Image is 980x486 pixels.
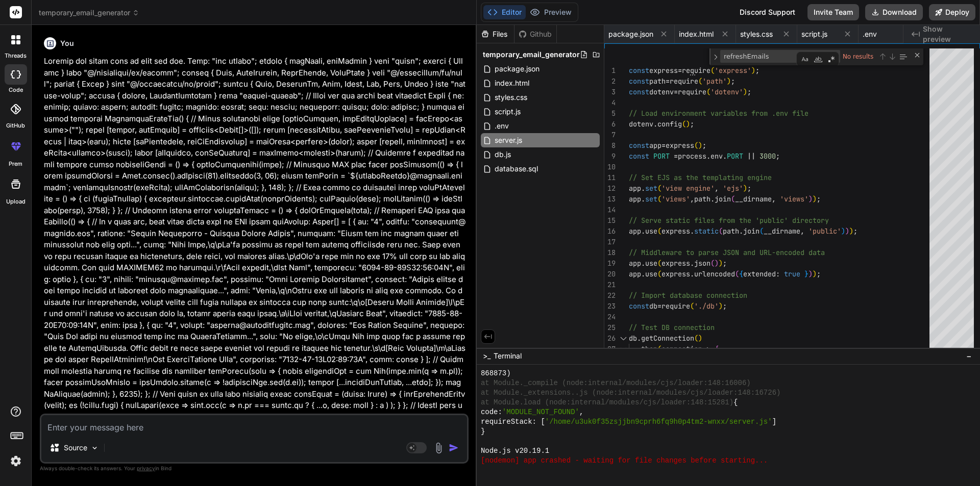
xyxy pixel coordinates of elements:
[629,173,772,182] span: // Set EJS as the templating engine
[661,194,690,203] span: 'views'
[739,269,743,278] span: {
[545,417,772,427] span: '/home/u3uk0f35zsjjbn9cprh6fq9h0p4tm2-wnxx/server.js'
[481,369,511,378] span: 868873)
[7,452,24,470] img: settings
[637,344,641,353] span: .
[514,29,556,39] div: Github
[604,237,616,247] div: 17
[481,388,781,398] span: at Module._extensions..js (node:internal/modules/cjs/loader:148:16726)
[690,259,694,268] span: .
[723,184,743,193] span: 'ejs'
[913,51,921,59] div: Close (Escape)
[629,66,649,75] span: const
[739,226,743,236] span: .
[629,194,641,203] span: app
[641,344,657,353] span: then
[727,151,743,161] span: PORT
[657,259,661,268] span: (
[690,119,694,129] span: ;
[649,66,678,75] span: express
[604,108,616,119] div: 5
[735,269,739,278] span: (
[715,184,719,193] span: ,
[733,398,738,407] span: {
[813,194,817,203] span: )
[698,334,702,343] span: )
[481,446,549,456] span: Node.js v20.19.1
[706,151,710,161] span: .
[481,407,502,417] span: code:
[657,269,661,278] span: (
[706,87,710,96] span: (
[661,226,690,236] span: express
[751,66,755,75] span: )
[494,148,512,161] span: db.js
[90,444,99,452] img: Pick Models
[731,194,735,203] span: (
[747,87,751,96] span: ;
[604,247,616,258] div: 18
[629,301,649,311] span: const
[863,29,877,39] span: .env
[641,269,645,278] span: .
[629,291,747,300] span: // Import database connection
[5,52,27,60] label: threads
[477,29,514,39] div: Files
[849,226,853,236] span: )
[629,226,641,236] span: app
[604,215,616,226] div: 15
[731,76,735,86] span: ;
[964,348,974,364] button: −
[674,151,678,161] span: =
[842,50,877,63] div: No results
[617,333,630,344] div: Click to collapse the range.
[759,226,764,236] span: (
[604,87,616,97] div: 3
[649,76,666,86] span: path
[929,4,975,20] button: Deploy
[800,54,810,64] div: Match Case (Alt+C)
[715,194,731,203] span: join
[649,301,657,311] span: db
[645,226,657,236] span: use
[494,77,530,89] span: index.html
[719,301,723,311] span: )
[649,87,674,96] span: dotenv
[604,194,616,204] div: 13
[481,456,768,466] span: [nodemon] app crashed - waiting for file changes before starting...
[690,269,694,278] span: .
[657,301,661,311] span: =
[743,87,747,96] span: )
[808,194,813,203] span: )
[653,119,657,129] span: .
[723,259,727,268] span: ;
[494,134,523,146] span: server.js
[747,151,755,161] span: ||
[604,65,616,76] div: 1
[690,194,694,203] span: ,
[743,184,747,193] span: )
[629,141,649,150] span: const
[40,464,469,473] p: Always double-check its answers. Your in Bind
[698,76,702,86] span: (
[629,323,715,332] span: // Test DB connection
[6,197,26,206] label: Upload
[604,279,616,290] div: 21
[449,443,459,453] img: icon
[604,204,616,215] div: 14
[755,66,759,75] span: ;
[694,334,698,343] span: (
[604,119,616,130] div: 6
[645,194,657,203] span: set
[710,87,743,96] span: 'dotenv'
[604,269,616,279] div: 20
[629,248,825,257] span: // Middleware to parse JSON and URL-encoded data
[740,29,773,39] span: styles.css
[604,183,616,194] div: 12
[719,259,723,268] span: )
[776,269,780,278] span: :
[686,119,690,129] span: )
[604,322,616,333] div: 25
[629,269,641,278] span: app
[702,141,706,150] span: ;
